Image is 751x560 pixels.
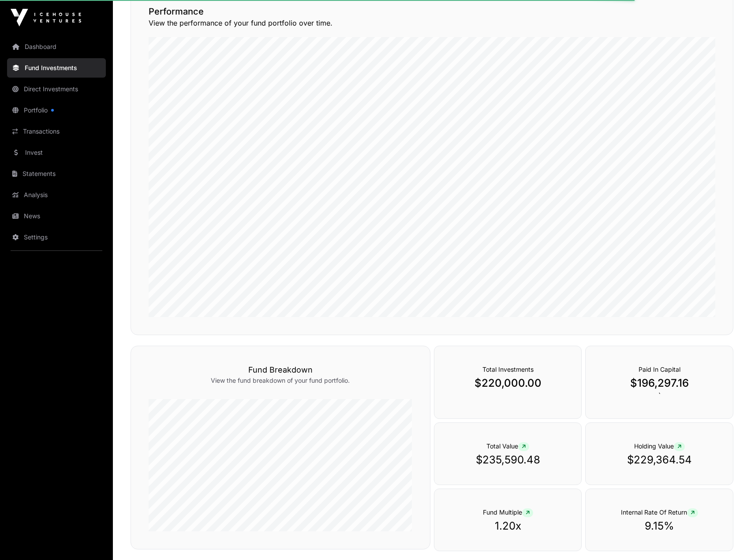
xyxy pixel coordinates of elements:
span: Fund Multiple [483,508,533,516]
a: News [7,206,106,226]
h2: Performance [149,5,715,18]
a: Direct Investments [7,79,106,99]
span: Internal Rate Of Return [621,508,698,516]
a: Fund Investments [7,58,106,78]
p: $220,000.00 [452,376,564,390]
p: View the fund breakdown of your fund portfolio. [149,376,412,385]
p: $229,364.54 [603,453,715,467]
a: Portfolio [7,101,106,120]
span: Total Value [486,442,529,450]
a: Settings [7,228,106,247]
a: Analysis [7,185,106,205]
a: Statements [7,164,106,183]
a: Invest [7,143,106,162]
img: Icehouse Ventures Logo [11,9,81,26]
span: Holding Value [634,442,685,450]
span: Total Investments [482,366,534,373]
iframe: Chat Widget [707,518,751,560]
p: 9.15% [603,519,715,533]
div: ` [585,346,733,419]
a: Transactions [7,122,106,141]
a: Dashboard [7,37,106,56]
p: 1.20x [452,519,564,533]
p: $196,297.16 [603,376,715,390]
h3: Fund Breakdown [149,364,412,376]
p: $235,590.48 [452,453,564,467]
span: Paid In Capital [639,366,680,373]
p: View the performance of your fund portfolio over time. [149,18,715,28]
